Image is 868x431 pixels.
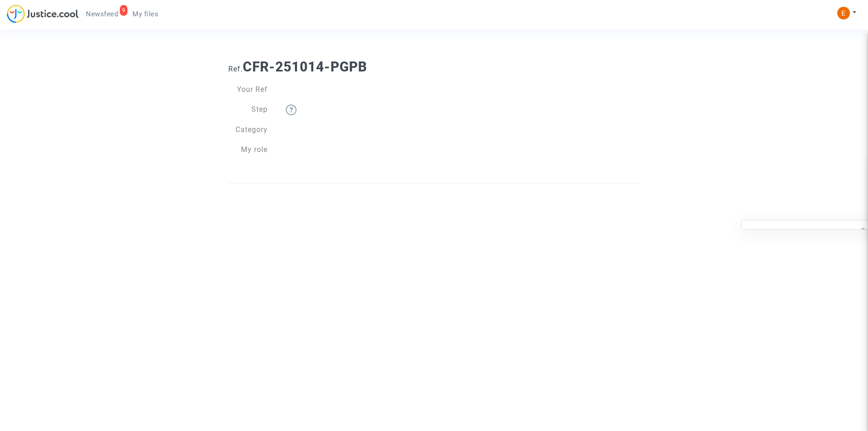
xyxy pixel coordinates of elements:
span: Newsfeed [86,10,118,18]
div: 9 [120,5,128,16]
div: Step [222,104,275,115]
div: Category [222,124,275,135]
div: Your Ref [222,84,275,95]
img: ACg8ocIeiFvHKe4dA5oeRFd_CiCnuxWUEc1A2wYhRJE3TTWt=s96-c [837,7,850,19]
b: CFR-251014-PGPB [243,59,367,75]
img: jc-logo.svg [7,5,79,23]
div: My role [222,144,275,155]
span: My files [132,10,158,18]
img: help.svg [286,104,297,115]
span: Ref. [228,65,243,73]
a: 9Newsfeed [79,7,125,21]
a: My files [125,7,165,21]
